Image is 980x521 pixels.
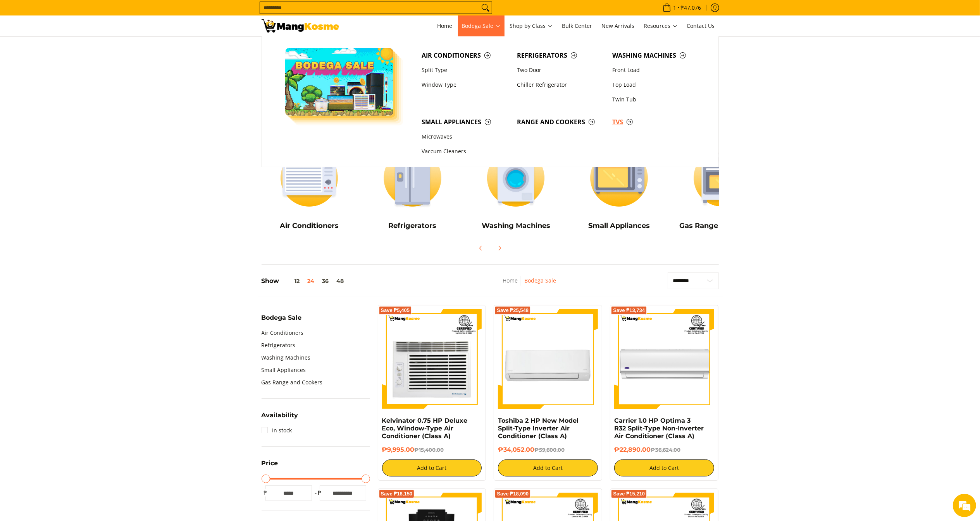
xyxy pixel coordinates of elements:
[458,15,505,36] a: Bodega Sale
[262,412,298,424] summary: Open
[262,351,311,364] a: Washing Machines
[613,492,645,496] span: Save ₱15,210
[422,117,509,127] span: Small Appliances
[262,142,357,236] a: Air Conditioners Air Conditioners
[468,142,564,214] img: Washing Machines
[517,51,605,60] span: Refrigerators
[497,308,529,313] span: Save ₱25,548
[608,77,704,92] a: Top Load
[422,51,509,60] span: Air Conditioners
[675,142,770,236] a: Cookers Gas Range and Cookers
[434,15,456,36] a: Home
[468,221,564,230] h5: Washing Machines
[262,364,306,376] a: Small Appliances
[262,489,269,497] span: ₱
[415,447,444,453] del: ₱15,400.00
[503,277,518,284] a: Home
[262,339,296,351] a: Refrigerators
[510,21,553,31] span: Shop by Class
[418,115,513,129] a: Small Appliances
[571,221,667,230] h5: Small Appliances
[506,15,557,36] a: Shop by Class
[333,278,348,284] button: 48
[524,277,556,284] a: Bodega Sale
[285,48,394,116] img: Bodega Sale
[40,43,130,53] div: Chat with us now
[498,309,598,409] img: Toshiba 2 HP New Model Split-Type Inverter Air Conditioner (Class A)
[262,19,339,33] img: Bodega Sale l Mang Kosme: Cost-Efficient &amp; Quality Home Appliances
[479,2,492,14] button: Search
[687,22,715,29] span: Contact Us
[381,492,413,496] span: Save ₱18,150
[513,77,608,92] a: Chiller Refrigerator
[418,63,513,77] a: Split Type
[462,21,501,31] span: Bodega Sale
[491,240,508,257] button: Next
[262,424,292,437] a: In stock
[602,22,635,29] span: New Arrivals
[598,15,639,36] a: New Arrivals
[498,459,598,476] button: Add to Cart
[382,459,482,476] button: Add to Cart
[127,4,146,22] div: Minimize live chat window
[382,309,482,409] img: Kelvinator 0.75 HP Deluxe Eco, Window-Type Air Conditioner (Class A)
[4,211,148,238] textarea: Type your message and hit 'Enter'
[418,130,513,144] a: Microwaves
[612,51,700,60] span: Washing Machines
[608,115,704,129] a: TVs
[571,142,667,214] img: Small Appliances
[614,459,714,476] button: Add to Cart
[672,5,678,10] span: 1
[644,21,678,31] span: Resources
[683,15,719,36] a: Contact Us
[365,142,460,236] a: Refrigerators Refrigerators
[614,309,714,409] img: Carrier 1.0 HP Optima 3 R32 Split-Type Non-Inverter Air Conditioner (Class A)
[319,278,333,284] button: 36
[382,417,468,440] a: Kelvinator 0.75 HP Deluxe Eco, Window-Type Air Conditioner (Class A)
[612,117,700,127] span: TVs
[513,115,608,129] a: Range and Cookers
[262,142,357,214] img: Air Conditioners
[651,447,680,453] del: ₱36,624.00
[517,117,605,127] span: Range and Cookers
[680,5,703,10] span: ₱47,076
[279,278,304,284] button: 12
[262,460,278,472] summary: Open
[365,142,460,214] img: Refrigerators
[262,376,323,389] a: Gas Range and Cookers
[608,63,704,77] a: Front Load
[381,308,410,313] span: Save ₱5,405
[513,48,608,63] a: Refrigerators
[468,142,564,236] a: Washing Machines Washing Machines
[660,3,704,12] span: •
[262,277,348,285] h5: Show
[262,412,298,418] span: Availability
[262,460,278,466] span: Price
[498,446,598,454] h6: ₱34,052.00
[675,221,770,230] h5: Gas Range and Cookers
[45,98,107,176] span: We're online!
[347,15,719,36] nav: Main Menu
[453,276,606,293] nav: Breadcrumbs
[262,315,302,321] span: Bodega Sale
[382,446,482,454] h6: ₱9,995.00
[497,492,529,496] span: Save ₱18,090
[437,22,453,29] span: Home
[304,278,319,284] button: 24
[675,142,770,214] img: Cookers
[418,144,513,159] a: Vaccum Cleaners
[498,417,579,440] a: Toshiba 2 HP New Model Split-Type Inverter Air Conditioner (Class A)
[262,315,302,327] summary: Open
[262,327,304,339] a: Air Conditioners
[316,489,324,497] span: ₱
[418,48,513,63] a: Air Conditioners
[562,22,592,29] span: Bulk Center
[608,92,704,107] a: Twin Tub
[418,77,513,92] a: Window Type
[614,417,704,440] a: Carrier 1.0 HP Optima 3 R32 Split-Type Non-Inverter Air Conditioner (Class A)
[558,15,596,36] a: Bulk Center
[365,221,460,230] h5: Refrigerators
[472,240,489,257] button: Previous
[608,48,704,63] a: Washing Machines
[262,221,357,230] h5: Air Conditioners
